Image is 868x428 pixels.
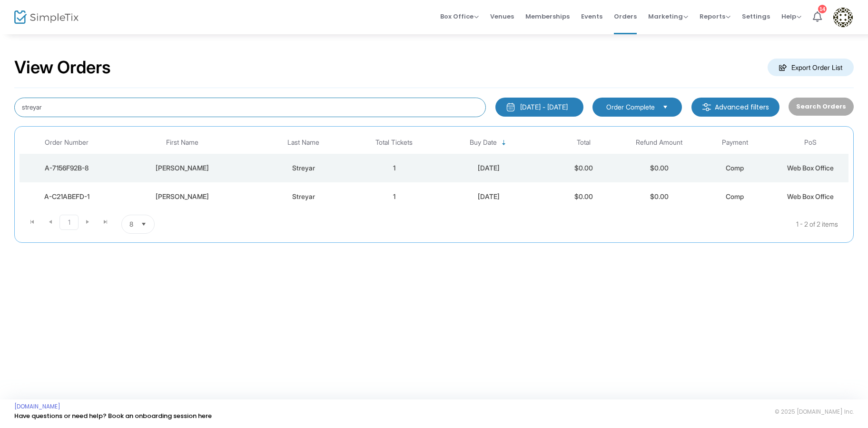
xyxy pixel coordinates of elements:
span: PoS [804,139,817,147]
div: 8/12/2025 [434,192,543,201]
a: Have questions or need help? Book an onboarding session here [14,411,212,420]
span: Marketing [648,12,688,21]
span: Help [781,12,801,21]
span: Comp [726,192,744,200]
span: Order Number [45,139,89,147]
input: Search by name, email, phone, order number, ip address, or last 4 digits of card [14,98,486,117]
td: $0.00 [546,154,621,182]
th: Total [546,131,621,154]
span: Events [581,4,602,29]
td: $0.00 [621,154,697,182]
button: [DATE] - [DATE] [495,98,583,117]
span: © 2025 [DOMAIN_NAME] Inc. [775,408,854,416]
span: Venues [490,4,514,29]
a: [DOMAIN_NAME] [14,403,60,410]
h2: View Orders [14,57,111,78]
span: Web Box Office [787,164,834,172]
td: $0.00 [546,182,621,211]
div: Streyar [253,163,354,173]
span: Page 1 [59,215,79,230]
div: Robert [117,163,248,173]
button: Select [137,215,150,233]
div: 14 [818,5,827,13]
td: 1 [356,182,432,211]
span: Payment [722,139,748,147]
span: Last Name [287,139,319,147]
div: Data table [20,131,848,211]
span: Comp [726,164,744,172]
span: Buy Date [470,139,497,147]
span: Memberships [525,4,570,29]
td: $0.00 [621,182,697,211]
div: A-7156F92B-8 [22,163,112,173]
span: First Name [166,139,198,147]
button: Select [659,102,672,112]
div: 8/22/2025 [434,163,543,173]
span: Settings [742,4,770,29]
span: Reports [700,12,730,21]
m-button: Advanced filters [691,98,779,117]
th: Refund Amount [621,131,697,154]
span: 8 [129,219,133,229]
div: Robert [117,192,248,201]
span: Order Complete [606,102,655,112]
img: monthly [506,102,515,112]
span: Sortable [500,139,508,147]
td: 1 [356,154,432,182]
kendo-pager-info: 1 - 2 of 2 items [249,215,838,234]
div: A-C21ABEFD-1 [22,192,112,201]
div: [DATE] - [DATE] [520,102,568,112]
span: Orders [614,4,637,29]
img: filter [702,102,711,112]
div: Streyar [253,192,354,201]
m-button: Export Order List [768,59,854,76]
span: Web Box Office [787,192,834,200]
span: Box Office [440,12,479,21]
th: Total Tickets [356,131,432,154]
